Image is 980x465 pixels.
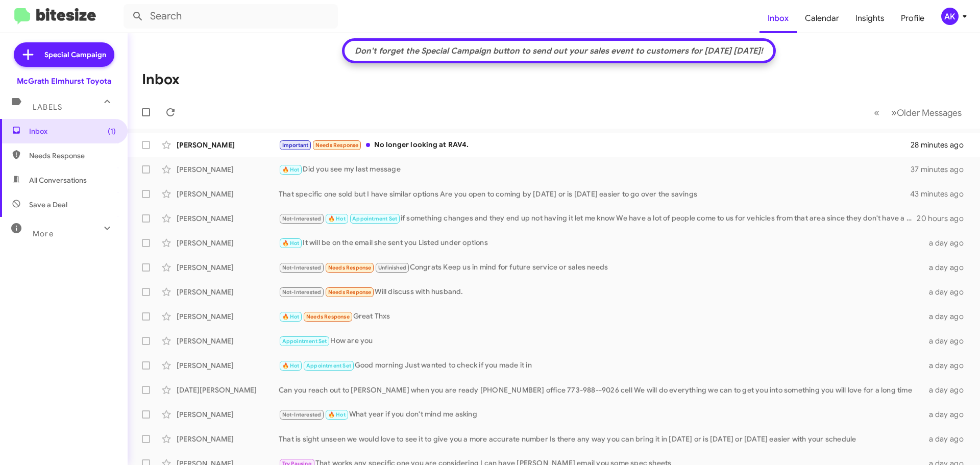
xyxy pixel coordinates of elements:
[33,103,62,112] span: Labels
[923,409,972,420] div: a day ago
[29,126,116,136] span: Inbox
[29,200,67,210] span: Save a Deal
[328,411,346,418] span: 🔥 Hot
[14,42,114,67] a: Special Campaign
[177,311,279,322] div: [PERSON_NAME]
[279,139,911,151] div: No longer looking at RAV4.
[282,362,300,369] span: 🔥 Hot
[923,262,972,273] div: a day ago
[177,434,279,444] div: [PERSON_NAME]
[44,50,106,60] span: Special Campaign
[282,411,322,418] span: Not-Interested
[911,140,972,150] div: 28 minutes ago
[378,264,406,271] span: Unfinished
[279,189,911,199] div: That specific one sold but I have similar options Are you open to coming by [DATE] or is [DATE] e...
[17,76,111,86] div: McGrath Elmhurst Toyota
[279,286,923,298] div: Will discuss with husband.
[328,215,346,222] span: 🔥 Hot
[142,71,180,88] h1: Inbox
[911,164,972,175] div: 37 minutes ago
[29,151,116,161] span: Needs Response
[941,8,959,25] div: AK
[177,164,279,175] div: [PERSON_NAME]
[282,142,309,149] span: Important
[279,409,923,421] div: What year if you don't mind me asking
[177,262,279,273] div: [PERSON_NAME]
[917,213,972,224] div: 20 hours ago
[177,238,279,248] div: [PERSON_NAME]
[33,229,54,238] span: More
[177,140,279,150] div: [PERSON_NAME]
[923,238,972,248] div: a day ago
[282,264,322,271] span: Not-Interested
[885,102,968,123] button: Next
[177,287,279,297] div: [PERSON_NAME]
[279,213,917,225] div: if something changes and they end up not having it let me know We have a lot of people come to us...
[279,164,911,176] div: Did you see my last message
[282,289,322,296] span: Not-Interested
[177,360,279,371] div: [PERSON_NAME]
[923,287,972,297] div: a day ago
[923,434,972,444] div: a day ago
[282,313,300,320] span: 🔥 Hot
[759,4,797,33] a: Inbox
[868,102,968,123] nav: Page navigation example
[279,385,923,395] div: Can you reach out to [PERSON_NAME] when you are ready [PHONE_NUMBER] office 773-988--9026 cell We...
[29,175,87,185] span: All Conversations
[282,166,300,173] span: 🔥 Hot
[177,189,279,199] div: [PERSON_NAME]
[328,264,372,271] span: Needs Response
[279,311,923,323] div: Great Thxs
[868,102,886,123] button: Previous
[279,434,923,444] div: That is sight unseen we would love to see it to give you a more accurate number Is there any way ...
[891,106,897,119] span: »
[306,313,350,320] span: Needs Response
[282,338,327,345] span: Appointment Set
[282,240,300,247] span: 🔥 Hot
[279,335,923,347] div: How are you
[923,385,972,395] div: a day ago
[911,189,972,199] div: 43 minutes ago
[177,409,279,420] div: [PERSON_NAME]
[177,213,279,224] div: [PERSON_NAME]
[108,126,116,136] span: (1)
[279,360,923,372] div: Good morning Just wanted to check if you made it in
[893,4,933,33] a: Profile
[897,107,962,118] span: Older Messages
[923,360,972,371] div: a day ago
[279,262,923,274] div: Congrats Keep us in mind for future service or sales needs
[350,46,768,56] div: Don't forget the Special Campaign button to send out your sales event to customers for [DATE] [DA...
[282,215,322,222] span: Not-Interested
[279,237,923,249] div: It will be on the email she sent you Listed under options
[797,4,847,33] a: Calendar
[933,8,969,25] button: AK
[306,362,351,369] span: Appointment Set
[177,336,279,346] div: [PERSON_NAME]
[874,106,879,119] span: «
[352,215,397,222] span: Appointment Set
[923,336,972,346] div: a day ago
[177,385,279,395] div: [DATE][PERSON_NAME]
[328,289,372,296] span: Needs Response
[315,142,359,149] span: Needs Response
[124,4,338,29] input: Search
[847,4,893,33] a: Insights
[923,311,972,322] div: a day ago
